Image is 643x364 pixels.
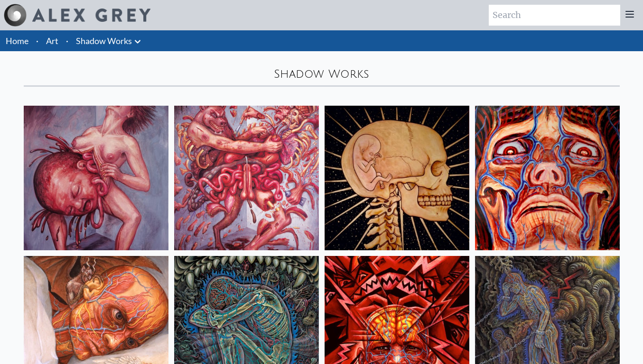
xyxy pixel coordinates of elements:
div: Shadow Works [24,66,620,82]
a: Home [6,36,28,46]
img: Skull Fetus, 1982 [325,106,469,250]
input: Search [489,5,620,26]
li: · [32,30,42,51]
a: Art [46,34,58,47]
li: · [62,30,72,51]
a: Shadow Works [76,34,132,47]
